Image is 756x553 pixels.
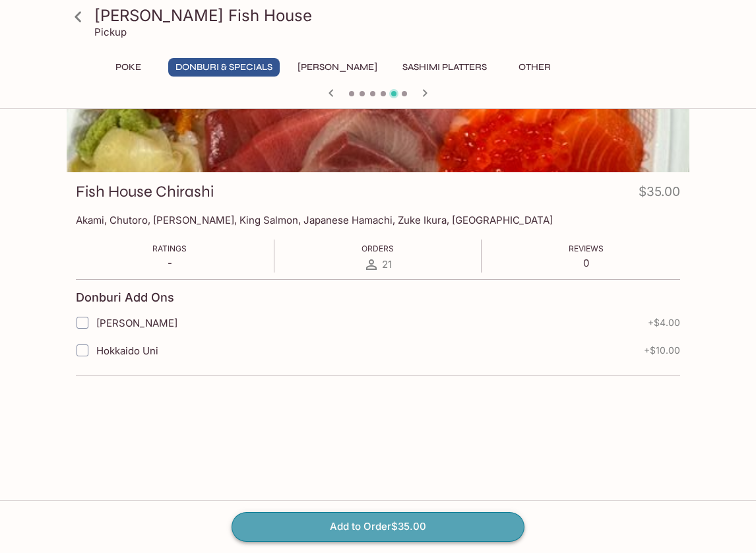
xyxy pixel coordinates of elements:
[94,5,684,26] h3: [PERSON_NAME] Fish House
[96,344,158,357] span: Hokkaido Uni
[290,58,385,77] button: [PERSON_NAME]
[76,181,214,202] h3: Fish House Chirashi
[168,58,280,77] button: Donburi & Specials
[76,214,680,226] p: Akami, Chutoro, [PERSON_NAME], King Salmon, Japanese Hamachi, Zuke Ikura, [GEOGRAPHIC_DATA]
[152,244,187,253] span: Ratings
[569,244,604,253] span: Reviews
[94,26,127,38] p: Pickup
[644,345,680,356] span: + $10.00
[648,317,680,328] span: + $4.00
[232,512,524,541] button: Add to Order$35.00
[362,244,394,253] span: Orders
[395,58,494,77] button: Sashimi Platters
[76,290,174,305] h4: Donburi Add Ons
[639,181,680,207] h4: $35.00
[98,58,158,77] button: Poke
[569,257,604,269] p: 0
[505,58,564,77] button: Other
[382,258,392,271] span: 21
[152,257,187,269] p: -
[96,317,177,329] span: [PERSON_NAME]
